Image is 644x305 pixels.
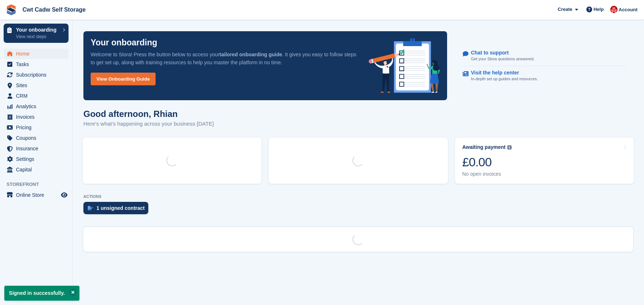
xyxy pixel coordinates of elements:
[619,6,637,13] span: Account
[4,70,69,80] a: menu
[594,6,604,13] span: Help
[83,194,633,199] p: ACTIONS
[91,38,157,47] p: Your onboarding
[83,120,214,128] p: Here's what's happening across your business [DATE]
[369,38,440,93] img: onboarding-info-6c161a55d2c0e0a8cae90662b2fe09162a5109e8cc188191df67fb4f79e88e88.svg
[4,80,69,90] a: menu
[4,190,69,200] a: menu
[16,112,59,122] span: Invoices
[4,59,69,69] a: menu
[16,80,59,90] span: Sites
[4,286,79,301] p: Signed in successfully.
[16,122,59,133] span: Pricing
[16,164,59,175] span: Capital
[471,56,534,62] p: Get your Stora questions answered.
[471,70,532,76] p: Visit the help center
[16,190,59,200] span: Online Store
[83,202,152,218] a: 1 unsigned contract
[16,91,59,101] span: CRM
[16,33,59,40] p: View next steps
[20,4,88,16] a: Cwt Cadw Self Storage
[471,76,538,82] p: In-depth set up guides and resources.
[558,6,572,13] span: Create
[16,143,59,154] span: Insurance
[455,138,634,184] a: Awaiting payment £0.00 No open invoices
[16,133,59,143] span: Coupons
[462,155,512,170] div: £0.00
[91,73,156,85] a: View Onboarding Guide
[96,205,145,211] div: 1 unsigned contract
[463,66,626,86] a: Visit the help center In-depth set up guides and resources.
[219,52,282,57] strong: tailored onboarding guide
[507,145,512,150] img: icon-info-grey-7440780725fd019a000dd9b08b2336e03edf1995a4989e88bcd33f0948082b44.svg
[462,144,506,150] div: Awaiting payment
[471,50,529,56] p: Chat to support
[610,6,618,13] img: Rhian Davies
[16,70,59,80] span: Subscriptions
[16,101,59,111] span: Analytics
[16,49,59,59] span: Home
[7,181,72,188] span: Storefront
[4,101,69,111] a: menu
[4,24,69,43] a: Your onboarding View next steps
[83,109,214,119] h1: Good afternoon, Rhian
[60,191,69,199] a: Preview store
[463,46,626,66] a: Chat to support Get your Stora questions answered.
[4,49,69,59] a: menu
[91,50,357,66] p: Welcome to Stora! Press the button below to access your . It gives you easy to follow steps to ge...
[16,59,59,69] span: Tasks
[4,154,69,164] a: menu
[4,164,69,175] a: menu
[4,91,69,101] a: menu
[16,154,59,164] span: Settings
[4,122,69,133] a: menu
[4,143,69,154] a: menu
[16,27,59,32] p: Your onboarding
[88,206,93,210] img: contract_signature_icon-13c848040528278c33f63329250d36e43548de30e8caae1d1a13099fd9432cc5.svg
[4,112,69,122] a: menu
[6,4,17,15] img: stora-icon-8386f47178a22dfd0bd8f6a31ec36ba5ce8667c1dd55bd0f319d3a0aa187defe.svg
[462,171,512,177] div: No open invoices
[4,133,69,143] a: menu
